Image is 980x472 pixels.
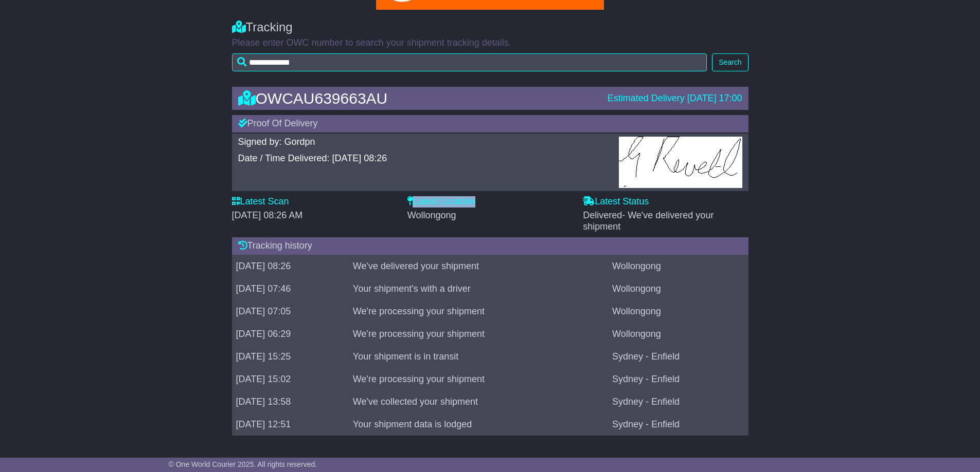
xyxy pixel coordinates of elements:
td: We're processing your shipment [349,323,608,345]
span: [DATE] 08:26 AM [232,210,303,220]
td: We're processing your shipment [349,368,608,390]
div: Tracking history [232,237,749,255]
td: [DATE] 07:05 [232,300,349,323]
div: Estimated Delivery [DATE] 17:00 [608,93,742,104]
td: Wollongong [608,277,748,300]
td: [DATE] 15:25 [232,345,349,368]
td: Wollongong [608,255,748,277]
td: Sydney - Enfield [608,413,748,436]
label: Latest Status [583,196,649,207]
td: Your shipment data is lodged [349,413,608,436]
div: Proof Of Delivery [232,115,749,133]
td: Sydney - Enfield [608,345,748,368]
span: Delivered [583,210,714,232]
label: Latest Scan [232,196,289,207]
td: Sydney - Enfield [608,368,748,390]
div: Tracking [232,20,749,35]
td: [DATE] 07:46 [232,277,349,300]
td: Sydney - Enfield [608,390,748,413]
td: Wollongong [608,323,748,345]
td: Your shipment's with a driver [349,277,608,300]
label: Latest Location [407,196,475,207]
div: OWCAU639663AU [233,90,602,107]
td: We've collected your shipment [349,390,608,413]
td: [DATE] 13:58 [232,390,349,413]
td: Wollongong [608,300,748,323]
td: [DATE] 15:02 [232,368,349,390]
span: - We've delivered your shipment [583,210,714,232]
td: [DATE] 08:26 [232,255,349,277]
button: Search [712,53,748,71]
td: We've delivered your shipment [349,255,608,277]
td: Your shipment is in transit [349,345,608,368]
img: GetPodImagePublic [619,137,742,188]
td: [DATE] 12:51 [232,413,349,436]
div: Signed by: Gordpn [238,137,609,148]
div: Date / Time Delivered: [DATE] 08:26 [238,153,609,164]
td: [DATE] 06:29 [232,323,349,345]
td: We're processing your shipment [349,300,608,323]
span: Wollongong [407,210,456,220]
span: © One World Courier 2025. All rights reserved. [169,460,317,468]
p: Please enter OWC number to search your shipment tracking details. [232,37,749,49]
